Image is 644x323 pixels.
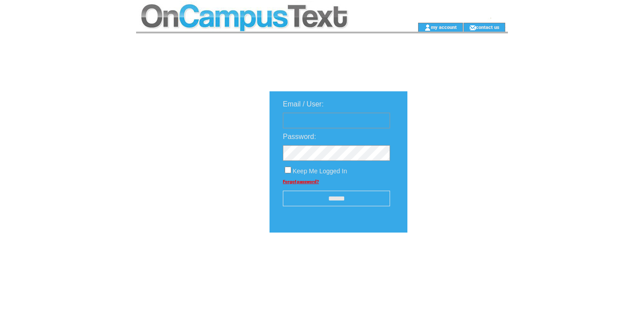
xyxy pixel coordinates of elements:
a: my account [431,24,457,30]
span: Password: [283,133,316,140]
a: contact us [476,24,499,30]
img: contact_us_icon.gif;jsessionid=37A90BC710C41192EE6DCF9AF320B7A6 [469,24,476,31]
a: Forgot password? [283,179,319,184]
img: transparent.png;jsessionid=37A90BC710C41192EE6DCF9AF320B7A6 [433,255,478,266]
span: Email / User: [283,100,324,108]
img: account_icon.gif;jsessionid=37A90BC710C41192EE6DCF9AF320B7A6 [424,24,431,31]
span: Keep Me Logged In [293,168,347,175]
